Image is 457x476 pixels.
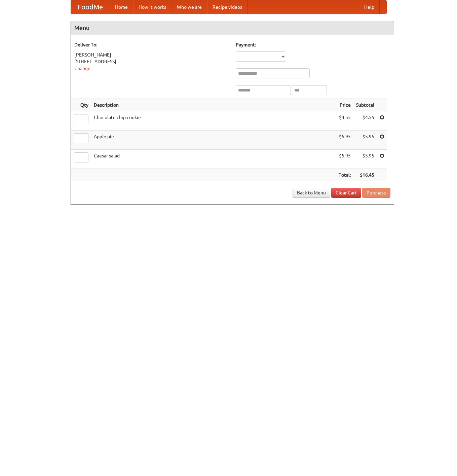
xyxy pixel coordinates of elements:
[236,41,390,48] h5: Payment:
[359,0,380,14] a: Help
[353,99,377,111] th: Subtotal
[172,0,207,14] a: Who we are
[91,131,336,150] td: Apple pie
[362,188,390,198] button: Purchase
[74,58,229,65] div: [STREET_ADDRESS]
[353,169,377,181] th: $16.45
[336,99,353,111] th: Price
[110,0,133,14] a: Home
[353,131,377,150] td: $5.95
[353,111,377,131] td: $4.55
[71,0,110,14] a: FoodMe
[353,150,377,169] td: $5.95
[133,0,172,14] a: How it works
[336,111,353,131] td: $4.55
[331,188,361,198] a: Clear Cart
[71,21,394,35] h4: Menu
[74,51,229,58] div: [PERSON_NAME]
[336,169,353,181] th: Total:
[91,150,336,169] td: Caesar salad
[71,99,91,111] th: Qty
[91,99,336,111] th: Description
[74,41,229,48] h5: Deliver To:
[91,111,336,131] td: Chocolate chip cookie
[293,188,330,198] a: Back to Menu
[336,150,353,169] td: $5.95
[336,131,353,150] td: $5.95
[207,0,247,14] a: Recipe videos
[74,66,90,71] a: Change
